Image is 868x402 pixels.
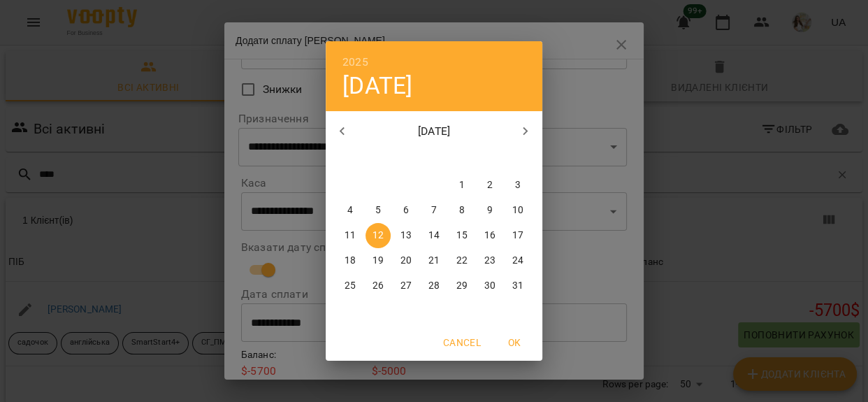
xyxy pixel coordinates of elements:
button: 15 [449,223,475,248]
span: OK [498,334,531,351]
button: 30 [477,273,502,299]
button: 2025 [342,52,368,72]
button: 18 [338,248,363,273]
p: 3 [515,178,521,192]
p: 31 [512,279,523,293]
span: чт [421,152,447,166]
button: 24 [505,248,530,273]
p: 14 [428,229,440,243]
p: 22 [456,254,468,268]
button: 27 [393,273,419,299]
button: 22 [449,248,475,273]
p: 1 [459,178,465,192]
span: нд [505,152,530,166]
button: 16 [477,223,502,248]
p: 19 [372,254,384,268]
button: 12 [366,223,391,248]
p: 30 [484,279,496,293]
span: ср [393,152,419,166]
button: 25 [338,273,363,299]
button: 5 [366,198,391,223]
p: 17 [512,229,523,243]
button: 26 [366,273,391,299]
p: 20 [400,254,412,268]
button: 19 [366,248,391,273]
p: 13 [400,229,412,243]
p: 5 [375,203,381,217]
span: пн [338,152,363,166]
button: 13 [393,223,419,248]
button: 2 [477,173,502,198]
button: 14 [421,223,447,248]
p: 6 [403,203,409,217]
button: 17 [505,223,530,248]
p: 15 [456,229,468,243]
button: 4 [338,198,363,223]
p: 23 [484,254,496,268]
button: 6 [393,198,419,223]
button: 28 [421,273,447,299]
button: 21 [421,248,447,273]
p: 25 [345,279,356,293]
p: 10 [512,203,523,217]
p: 21 [428,254,440,268]
span: сб [477,152,502,166]
button: Cancel [437,330,486,355]
p: 28 [428,279,440,293]
button: 29 [449,273,475,299]
button: 8 [449,198,475,223]
button: OK [492,330,537,355]
button: 31 [505,273,530,299]
p: 18 [345,254,356,268]
button: 3 [505,173,530,198]
p: [DATE] [359,123,509,140]
button: 20 [393,248,419,273]
button: 10 [505,198,530,223]
p: 26 [372,279,384,293]
p: 7 [431,203,437,217]
button: 1 [449,173,475,198]
p: 8 [459,203,465,217]
p: 29 [456,279,468,293]
p: 4 [347,203,353,217]
button: 23 [477,248,502,273]
button: [DATE] [342,71,412,100]
p: 12 [372,229,384,243]
span: Cancel [443,334,481,351]
button: 7 [421,198,447,223]
p: 9 [487,203,493,217]
p: 27 [400,279,412,293]
button: 11 [338,223,363,248]
button: 9 [477,198,502,223]
p: 11 [345,229,356,243]
p: 16 [484,229,496,243]
p: 2 [487,178,493,192]
p: 24 [512,254,523,268]
span: пт [449,152,475,166]
span: вт [366,152,391,166]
